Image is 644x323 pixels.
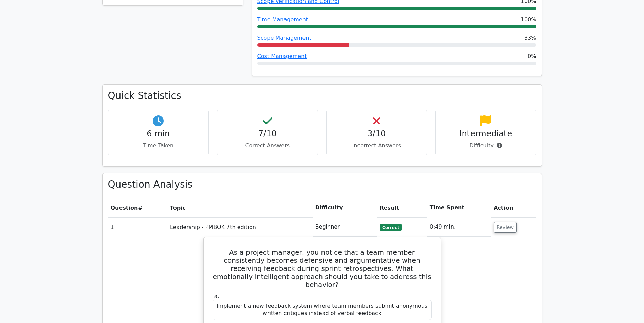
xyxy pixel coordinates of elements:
th: Action [491,198,536,217]
p: Incorrect Answers [332,142,422,150]
th: Difficulty [313,198,377,217]
p: Difficulty [441,142,531,150]
a: Scope Management [257,35,311,41]
a: Cost Management [257,53,307,59]
td: 0:49 min. [427,217,491,237]
h4: 6 min [114,129,203,139]
p: Correct Answers [223,142,312,150]
th: Result [377,198,427,217]
td: Beginner [313,217,377,237]
span: a. [214,293,219,299]
span: Correct [380,224,402,231]
h4: Intermediate [441,129,531,139]
th: Time Spent [427,198,491,217]
h4: 3/10 [332,129,422,139]
td: 1 [108,217,167,237]
td: Leadership - PMBOK 7th edition [167,217,313,237]
span: Question [111,204,138,211]
span: 33% [524,34,536,42]
span: 0% [528,52,536,60]
h5: As a project manager, you notice that a team member consistently becomes defensive and argumentat... [212,248,433,289]
button: Review [494,222,517,233]
th: Topic [167,198,313,217]
span: 100% [521,16,536,24]
div: Implement a new feedback system where team members submit anonymous written critiques instead of ... [213,300,432,320]
h3: Quick Statistics [108,90,536,102]
p: Time Taken [114,142,203,150]
a: Time Management [257,16,308,23]
h3: Question Analysis [108,179,536,190]
th: # [108,198,167,217]
h4: 7/10 [223,129,312,139]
